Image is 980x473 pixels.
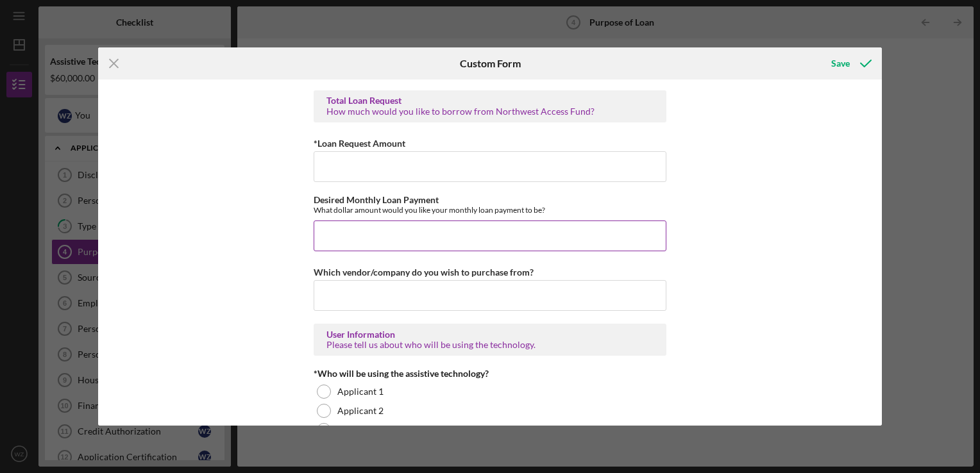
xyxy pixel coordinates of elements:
[314,267,534,278] label: Which vendor/company do you wish to purchase from?
[314,369,666,379] div: *Who will be using the assistive technology?
[326,329,654,340] div: User Information
[314,194,439,205] label: Desired Monthly Loan Payment
[337,386,384,397] label: Applicant 1
[460,58,521,69] h6: Custom Form
[831,51,850,76] div: Save
[326,106,654,117] div: How much would you like to borrow from Northwest Access Fund?
[337,425,392,435] label: Someone Else
[818,51,882,76] button: Save
[326,340,654,350] div: Please tell us about who will be using the technology.
[337,406,384,416] label: Applicant 2
[314,138,405,149] label: *Loan Request Amount
[326,95,654,106] div: Total Loan Request
[314,205,666,215] div: What dollar amount would you like your monthly loan payment to be?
